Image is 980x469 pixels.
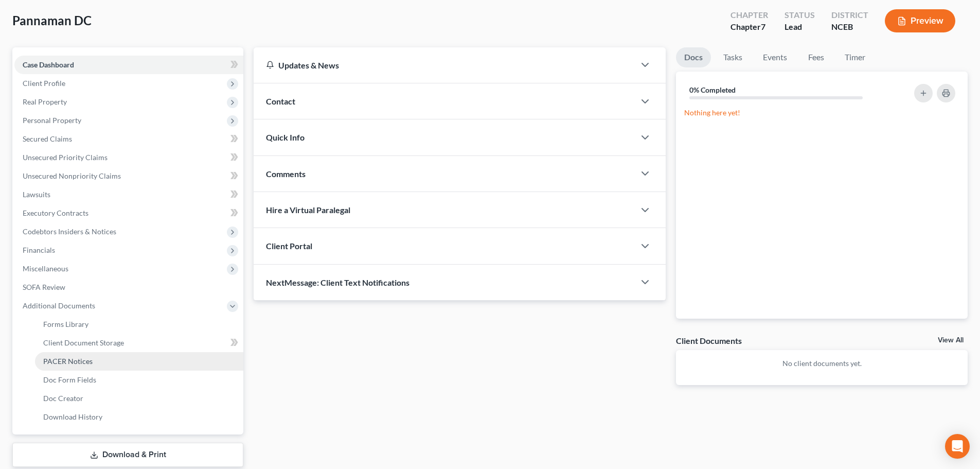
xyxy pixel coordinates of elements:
a: PACER Notices [35,352,243,371]
span: Unsecured Priority Claims [23,153,108,162]
a: Secured Claims [14,130,243,148]
a: Unsecured Nonpriority Claims [14,167,243,185]
a: Fees [799,47,832,67]
p: Nothing here yet! [684,108,959,118]
a: Lawsuits [14,185,243,204]
span: Doc Creator [43,394,83,403]
a: Timer [836,47,874,67]
span: Doc Form Fields [43,375,96,384]
span: Download History [43,412,102,421]
div: Updates & News [266,60,622,71]
div: Chapter [730,21,768,33]
a: View All [938,337,964,344]
div: NCEB [831,21,868,33]
span: Financials [23,246,55,254]
a: Client Document Storage [35,334,243,352]
a: Tasks [715,47,751,67]
span: Additional Documents [23,301,95,310]
div: Chapter [730,9,768,21]
div: Lead [785,21,815,33]
span: Unsecured Nonpriority Claims [23,171,121,180]
span: Pannaman DC [12,13,92,28]
span: PACER Notices [43,357,93,366]
a: Download History [35,408,243,426]
div: Client Documents [676,335,742,346]
div: Status [785,9,815,21]
a: Forms Library [35,315,243,334]
span: NextMessage: Client Text Notifications [266,277,409,287]
a: Doc Form Fields [35,371,243,389]
p: No client documents yet. [684,358,959,369]
a: Events [755,47,795,67]
a: Download & Print [12,443,243,467]
span: Secured Claims [23,134,72,143]
span: Client Document Storage [43,338,124,347]
span: Quick Info [266,132,305,142]
strong: 0% Completed [689,85,736,94]
a: SOFA Review [14,278,243,297]
a: Case Dashboard [14,56,243,74]
span: 7 [761,22,765,31]
div: Open Intercom Messenger [945,434,970,459]
span: Client Portal [266,241,312,251]
span: Contact [266,96,295,106]
span: SOFA Review [23,283,65,291]
span: Real Property [23,97,67,106]
a: Doc Creator [35,389,243,408]
span: Lawsuits [23,190,50,199]
a: Unsecured Priority Claims [14,148,243,167]
span: Forms Library [43,320,88,328]
span: Personal Property [23,116,81,125]
span: Comments [266,169,306,179]
span: Miscellaneous [23,264,68,273]
a: Executory Contracts [14,204,243,222]
button: Preview [885,9,955,32]
a: Docs [676,47,711,67]
span: Codebtors Insiders & Notices [23,227,116,236]
span: Case Dashboard [23,60,74,69]
div: District [831,9,868,21]
span: Hire a Virtual Paralegal [266,205,350,215]
span: Executory Contracts [23,209,88,217]
span: Client Profile [23,79,65,88]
